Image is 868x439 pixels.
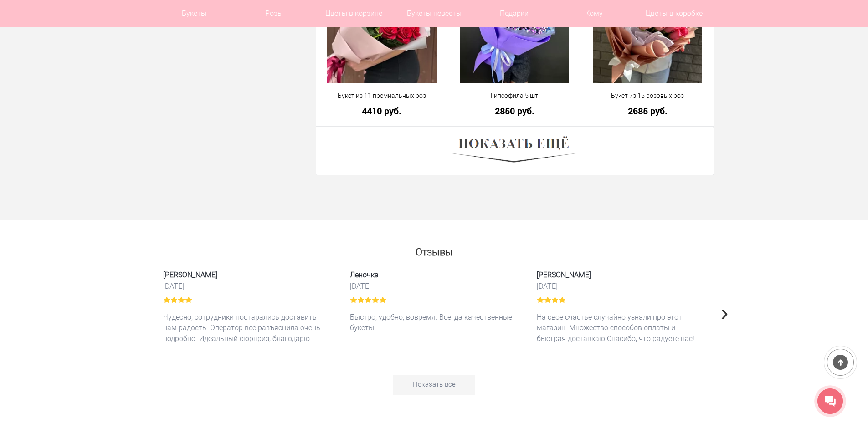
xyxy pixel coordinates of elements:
[721,299,729,326] span: Next
[587,91,708,101] a: Букет из 15 розовых роз
[350,281,519,291] time: [DATE]
[451,133,578,168] img: Показать ещё
[322,106,442,116] a: 4410 руб.
[350,312,519,333] p: Быстро, удобно, вовремя. Всегда качественные букеты.
[350,270,519,280] span: Леночка
[163,270,332,280] span: [PERSON_NAME]
[154,242,714,258] h2: Отзывы
[454,106,575,116] a: 2850 руб.
[163,281,332,291] time: [DATE]
[322,91,442,101] a: Букет из 11 премиальных роз
[454,91,575,101] a: Гипсофила 5 шт
[587,106,708,116] a: 2685 руб.
[537,281,705,291] time: [DATE]
[393,375,475,395] a: Показать все
[537,270,705,280] span: [PERSON_NAME]
[537,312,705,344] p: На свое счастье случайно узнали про этот магазин. Множество способов оплаты и быстрая доставкаю С...
[163,312,332,344] p: Чудесно, сотрудники постарались доставить нам радость. Оператор все разъяснила очень подробно. Ид...
[451,147,578,154] a: Показать ещё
